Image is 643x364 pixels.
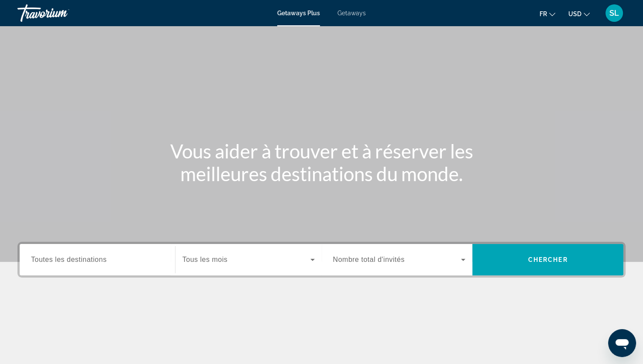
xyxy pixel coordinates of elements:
button: Change language [540,7,555,20]
input: Select destination [31,255,164,265]
h1: Vous aider à trouver et à réserver les meilleures destinations du monde. [158,140,485,185]
span: Toutes les destinations [31,256,107,263]
div: Search widget [20,244,623,275]
a: Getaways [337,10,366,17]
button: Change currency [568,7,590,20]
span: Tous les mois [182,256,227,263]
a: Travorium [17,2,105,24]
span: SL [609,9,619,17]
span: fr [540,10,547,17]
a: Getaways Plus [277,10,320,17]
span: Chercher [528,256,568,263]
button: Search [472,244,623,275]
span: Nombre total d'invités [333,256,405,263]
span: USD [568,10,581,17]
iframe: Bouton de lancement de la fenêtre de messagerie [608,329,636,357]
button: User Menu [603,4,626,22]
